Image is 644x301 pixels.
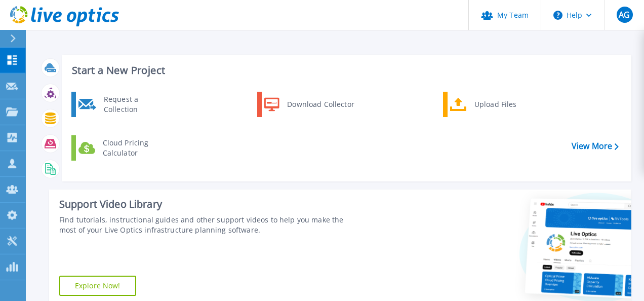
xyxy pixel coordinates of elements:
div: Cloud Pricing Calculator [98,138,173,158]
div: Request a Collection [99,94,173,115]
span: AG [619,11,630,19]
a: Upload Files [443,92,547,117]
h3: Start a New Project [72,65,618,76]
a: Download Collector [257,92,361,117]
a: View More [572,141,619,151]
a: Explore Now! [59,276,136,296]
div: Download Collector [282,94,358,115]
a: Request a Collection [71,92,175,117]
a: Cloud Pricing Calculator [71,135,175,161]
div: Upload Files [469,94,544,115]
div: Support Video Library [59,198,362,211]
div: Find tutorials, instructional guides and other support videos to help you make the most of your L... [59,215,362,235]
